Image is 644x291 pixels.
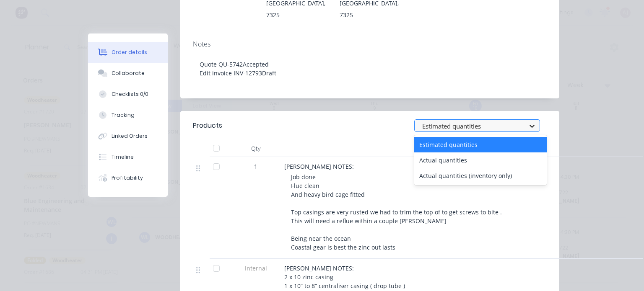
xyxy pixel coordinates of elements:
div: Tracking [112,111,135,119]
div: Products [193,121,222,131]
span: Job done Flue clean And heavy bird cage fitted Top casings are very rusted we had to trim the top... [291,173,502,251]
button: Collaborate [88,63,168,84]
div: Order details [112,49,147,56]
div: Collaborate [112,70,145,77]
div: Actual quantities [414,152,547,168]
span: Internal [234,264,278,273]
div: Linked Orders [112,132,148,140]
button: Profitability [88,167,168,188]
div: Profitability [112,174,143,182]
button: Linked Orders [88,126,168,147]
div: Quote QU-5742Accepted Edit invoice INV-12793Draft [193,52,547,86]
button: Timeline [88,147,168,167]
div: Qty [231,140,281,157]
div: Checklists 0/0 [112,90,148,98]
span: 1 [254,162,257,171]
button: Order details [88,42,168,63]
button: Tracking [88,105,168,126]
button: Checklists 0/0 [88,84,168,105]
div: Estimated quantities [414,137,547,152]
div: Notes [193,40,547,48]
div: Actual quantities (inventory only) [414,168,547,183]
div: Timeline [112,153,134,161]
span: [PERSON_NAME] NOTES: [284,162,354,170]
